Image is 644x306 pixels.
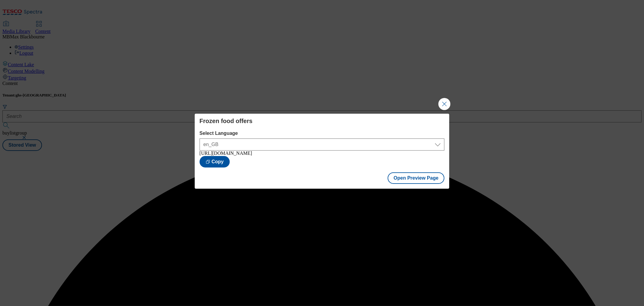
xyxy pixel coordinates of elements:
[200,151,445,156] div: [URL][DOMAIN_NAME]
[388,172,445,184] button: Open Preview Page
[195,114,450,189] div: Modal
[438,98,450,110] button: Close Modal
[200,156,230,168] button: Copy
[200,117,445,125] h4: Frozen food offers
[200,131,445,136] label: Select Language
